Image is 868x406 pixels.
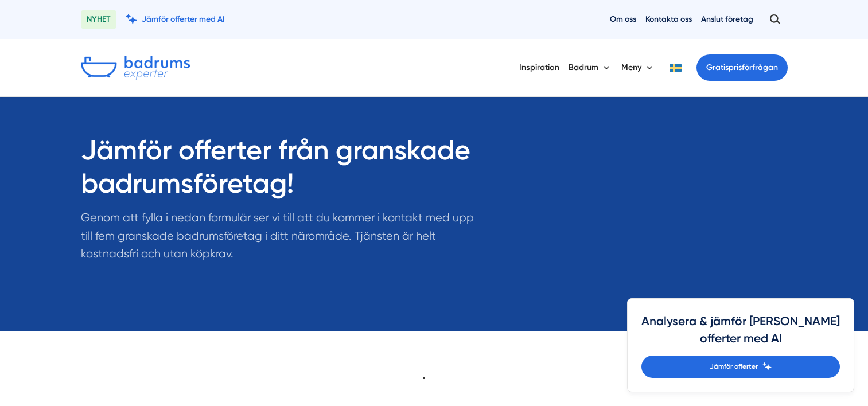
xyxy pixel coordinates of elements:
[519,53,559,82] a: Inspiration
[696,54,788,81] a: Gratisprisförfrågan
[645,14,692,25] a: Kontakta oss
[81,10,116,29] span: NYHET
[610,14,636,25] a: Om oss
[81,56,190,80] img: Badrumsexperter.se logotyp
[142,14,225,25] span: Jämför offerter med AI
[81,134,486,209] h1: Jämför offerter från granskade badrumsföretag!
[641,356,840,378] a: Jämför offerter
[701,14,753,25] a: Anslut företag
[710,361,758,372] span: Jämför offerter
[569,53,612,83] button: Badrum
[706,63,729,72] span: Gratis
[621,53,655,83] button: Meny
[641,313,840,356] h4: Analysera & jämför [PERSON_NAME] offerter med AI
[126,14,225,25] a: Jämför offerter med AI
[81,209,486,268] p: Genom att fylla i nedan formulär ser vi till att du kommer i kontakt med upp till fem granskade b...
